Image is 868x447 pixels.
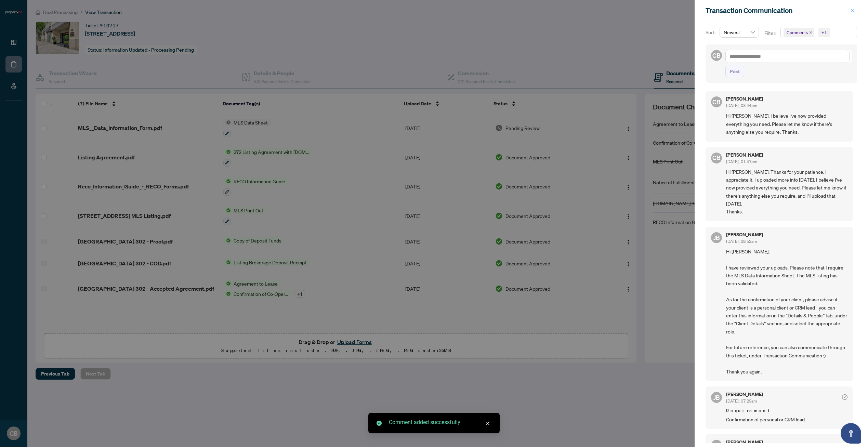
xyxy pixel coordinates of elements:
[850,8,855,13] span: close
[726,168,847,216] span: Hi [PERSON_NAME]. Thanks for your patience. I appreciate it. I uploaded more info [DATE]. I belie...
[726,416,847,423] span: Confirmation of personal or CRM lead.
[726,159,757,164] span: [DATE], 01:47pm
[784,28,814,37] span: Comments
[726,398,757,404] span: [DATE], 07:29am
[726,239,757,244] span: [DATE], 08:52am
[842,394,847,400] span: check-circle
[841,423,861,444] button: Open asap
[724,27,755,37] span: Newest
[726,232,763,237] h5: [PERSON_NAME]
[726,248,847,376] span: Hi [PERSON_NAME], I have reviewed your uploads. Please note that I require the MLS Data Informati...
[726,392,763,397] h5: [PERSON_NAME]
[787,29,808,36] span: Comments
[726,407,847,414] span: Requirement
[485,421,490,426] span: close
[725,66,744,77] button: Post
[712,153,721,162] span: CB
[712,51,721,60] span: CB
[726,153,763,157] h5: [PERSON_NAME]
[726,112,847,136] span: Hi [PERSON_NAME]. I believe I've now provided everything you need. Please let me know if there's ...
[726,96,763,101] h5: [PERSON_NAME]
[706,5,848,16] div: Transaction Communication
[726,103,757,108] span: [DATE], 03:44pm
[764,29,777,37] p: Filter:
[713,233,720,242] span: JB
[726,440,763,445] h5: [PERSON_NAME]
[713,393,720,402] span: JB
[821,29,827,36] div: +1
[809,31,813,34] span: close
[377,421,382,426] span: check-circle
[706,29,717,36] p: Sort:
[484,420,491,427] a: Close
[712,97,721,107] span: CB
[389,418,491,426] div: Comment added successfully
